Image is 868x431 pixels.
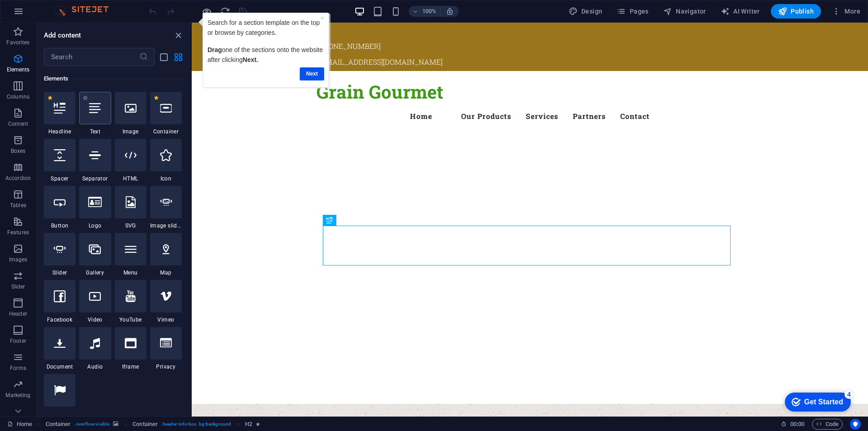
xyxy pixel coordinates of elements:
div: Logo [79,186,111,229]
i: Reload page [220,6,230,17]
p: Accordion [5,175,31,182]
div: Icon [150,139,182,182]
i: On resize automatically adjust zoom level to fit chosen device. [446,7,454,15]
i: Element contains an animation [256,422,260,426]
div: 4 [67,2,76,11]
span: Image [115,128,146,135]
button: Code [812,419,843,430]
button: grid-view [173,52,184,62]
div: Audio [79,327,111,370]
p: Favorites [6,39,29,46]
button: Pages [613,4,652,19]
span: Menu [115,269,146,276]
div: Gallery [79,233,111,276]
button: list-view [158,52,169,62]
span: . header-info-box .bg-background [161,419,231,430]
span: Container [150,128,182,135]
span: Logo [79,222,111,229]
div: Facebook [44,280,75,323]
nav: breadcrumb [46,419,260,430]
span: Click to select. Double-click to edit [46,419,71,430]
div: Container [150,92,182,135]
div: Iframe [115,327,146,370]
span: Icon [150,175,182,182]
h6: Elements [44,73,182,84]
span: Map [150,269,182,276]
div: Get Started [27,10,66,18]
p: Columns [7,93,29,100]
div: Privacy [150,327,182,370]
p: Content [8,120,28,128]
span: AI Writer [721,7,760,16]
button: reload [219,6,230,17]
p: Footer [10,337,26,345]
span: 00 00 [790,419,804,430]
div: Close tooltip [125,0,128,10]
input: Search [44,48,139,66]
img: Editor Logo [52,6,120,17]
strong: Next. [47,43,62,51]
a: Click to cancel selection. Double-click to open Pages [7,419,32,430]
span: Remove from favorites [154,95,159,100]
div: Spacer [44,139,75,182]
p: Slider [11,283,25,290]
span: Vimeo [150,316,182,323]
button: Publish [771,4,821,19]
p: Boxes [11,147,26,155]
div: Get Started 4 items remaining, 20% complete [7,5,73,24]
p: Images [9,256,28,263]
p: Elements [7,66,30,73]
span: Document [44,363,75,370]
span: Click to select. Double-click to edit [132,419,158,430]
a: × [125,2,128,9]
button: AI Writer [717,4,764,19]
div: Menu [115,233,146,276]
span: Button [44,222,75,229]
div: Text [79,92,111,135]
div: SVG [115,186,146,229]
p: Tables [10,202,26,209]
a: Next [104,55,128,68]
div: Image [115,92,146,135]
span: : [797,421,798,427]
i: This element contains a background [113,422,118,426]
span: Remove from favorites [47,95,52,100]
span: Pages [617,7,648,16]
div: Button [44,186,75,229]
div: Design (Ctrl+Alt+Y) [565,4,606,19]
h6: Add content [44,30,81,41]
h6: Session time [781,419,805,430]
div: Video [79,280,111,323]
p: Marketing [5,392,30,399]
span: More [832,7,860,16]
div: YouTube [115,280,146,323]
button: close panel [173,30,184,41]
span: Code [816,419,839,430]
div: HTML [115,139,146,182]
div: Vimeo [150,280,182,323]
span: YouTube [115,316,146,323]
span: Facebook [44,316,75,323]
p: Forms [10,365,26,372]
span: Search for a section template on the top or browse by categories. [12,6,124,24]
button: More [828,4,864,19]
span: Headline [44,128,75,135]
span: Navigator [663,7,706,16]
span: Design [569,7,603,16]
div: Document [44,327,75,370]
button: Click here to leave preview mode and continue editing [201,6,212,17]
div: Image slider [150,186,182,229]
div: Slider [44,233,75,276]
span: Add to favorites [83,95,88,100]
span: HTML [115,175,146,182]
span: Spacer [44,175,75,182]
span: Separator [79,175,111,182]
span: Audio [79,363,111,370]
button: Usercentrics [850,419,861,430]
button: Design [565,4,606,19]
span: Video [79,316,111,323]
p: Features [7,229,29,236]
span: SVG [115,222,146,229]
div: Map [150,233,182,276]
button: 100% [409,6,441,17]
